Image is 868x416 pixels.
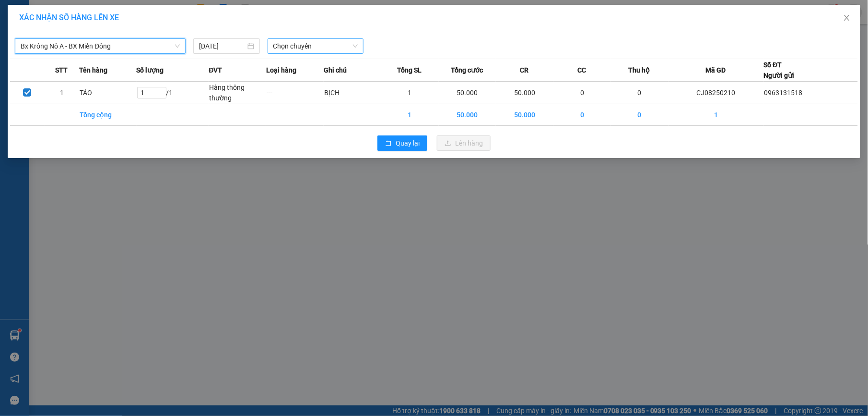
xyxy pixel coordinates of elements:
[385,140,392,147] span: rollback
[137,65,164,75] span: Số lượng
[377,135,427,151] button: rollbackQuay lại
[91,43,135,50] span: 19:33:46 [DATE]
[209,82,266,104] td: Hàng thông thường
[45,82,79,104] td: 1
[843,14,851,22] span: close
[137,82,209,104] td: / 1
[381,82,439,104] td: 1
[669,104,764,126] td: 1
[496,82,553,104] td: 50.000
[324,82,381,104] td: BỊCH
[764,60,795,81] div: Số ĐT Người gửi
[73,67,89,81] span: Nơi nhận:
[33,67,54,73] span: PV Cư Jút
[19,13,119,22] span: XÁC NHẬN SỐ HÀNG LÊN XE
[437,135,491,151] button: uploadLên hàng
[324,65,347,75] span: Ghi chú
[381,104,439,126] td: 1
[833,5,860,32] button: Close
[611,82,669,104] td: 0
[553,82,611,104] td: 0
[209,65,222,75] span: ĐVT
[439,82,496,104] td: 50.000
[97,36,135,43] span: CJ08250210
[398,65,422,75] span: Tổng SL
[79,82,137,104] td: TÁO
[629,65,650,75] span: Thu hộ
[553,104,611,126] td: 0
[33,58,111,65] strong: BIÊN NHẬN GỬI HÀNG HOÁ
[669,82,764,104] td: CJ08250210
[266,65,296,75] span: Loại hàng
[451,65,483,75] span: Tổng cước
[25,15,78,51] strong: CÔNG TY TNHH [GEOGRAPHIC_DATA] 214 QL13 - P.26 - Q.BÌNH THẠNH - TP HCM 1900888606
[578,65,586,75] span: CC
[396,138,420,148] span: Quay lại
[10,22,22,46] img: logo
[266,82,324,104] td: ---
[439,104,496,126] td: 50.000
[273,39,358,53] span: Chọn chuyến
[520,65,529,75] span: CR
[79,104,137,126] td: Tổng cộng
[55,65,68,75] span: STT
[79,65,107,75] span: Tên hàng
[706,65,726,75] span: Mã GD
[21,39,180,53] span: Bx Krông Nô A - BX Miền Đông
[10,67,20,81] span: Nơi gửi:
[611,104,669,126] td: 0
[199,41,246,51] input: 13/08/2025
[496,104,553,126] td: 50.000
[764,89,803,97] span: 0963131518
